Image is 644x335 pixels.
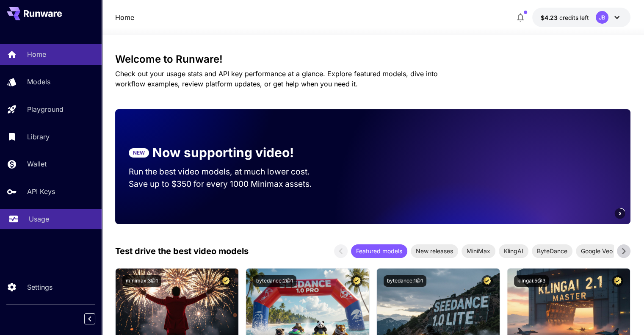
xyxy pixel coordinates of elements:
[84,313,95,324] button: Collapse sidebar
[351,244,407,258] div: Featured models
[115,12,134,22] a: Home
[559,14,589,21] span: credits left
[152,143,294,162] p: Now supporting video!
[532,246,572,255] span: ByteDance
[499,244,528,258] div: KlingAI
[462,244,495,258] div: MiniMax
[115,53,630,65] h3: Welcome to Runware!
[541,14,559,21] span: $4.23
[29,214,49,224] p: Usage
[499,246,528,255] span: KlingAI
[532,8,630,27] button: $4.23383JB
[411,244,458,258] div: New releases
[514,275,549,287] button: klingai:5@3
[576,244,618,258] div: Google Veo
[384,275,426,287] button: bytedance:1@1
[115,12,134,22] nav: breadcrumb
[115,245,249,257] p: Test drive the best video models
[27,49,46,59] p: Home
[481,275,493,287] button: Certified Model – Vetted for best performance and includes a commercial license.
[612,275,623,287] button: Certified Model – Vetted for best performance and includes a commercial license.
[91,311,102,327] div: Collapse sidebar
[27,159,47,169] p: Wallet
[576,246,618,255] span: Google Veo
[27,186,55,197] p: API Keys
[462,246,495,255] span: MiniMax
[129,166,326,178] p: Run the best video models, at much lower cost.
[27,104,64,114] p: Playground
[541,13,589,22] div: $4.23383
[351,246,407,255] span: Featured models
[532,244,572,258] div: ByteDance
[27,77,50,87] p: Models
[115,69,438,88] span: Check out your usage stats and API key performance at a glance. Explore featured models, dive int...
[129,178,326,190] p: Save up to $350 for every 1000 Minimax assets.
[351,275,362,287] button: Certified Model – Vetted for best performance and includes a commercial license.
[596,11,608,24] div: JB
[619,210,621,216] span: 5
[253,275,296,287] button: bytedance:2@1
[122,275,161,287] button: minimax:3@1
[27,132,50,142] p: Library
[411,246,458,255] span: New releases
[220,275,232,287] button: Certified Model – Vetted for best performance and includes a commercial license.
[133,149,145,157] p: NEW
[27,282,53,292] p: Settings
